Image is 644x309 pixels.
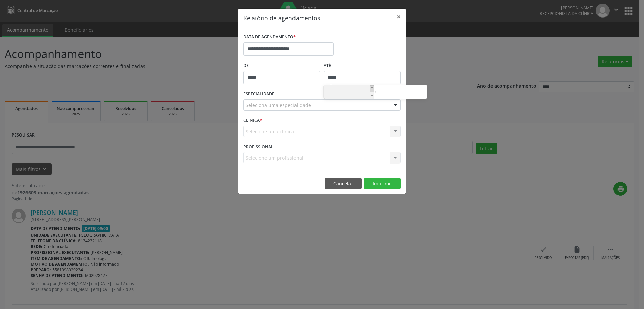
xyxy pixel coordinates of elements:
[324,86,374,99] input: Hour
[364,178,401,189] button: Imprimir
[392,9,406,25] button: Close
[243,142,273,152] label: PROFISSIONAL
[376,86,427,99] input: Minute
[324,61,401,71] label: ATÉ
[243,13,320,22] h5: Relatório de agendamentos
[243,61,320,71] label: De
[246,102,311,109] span: Seleciona uma especialidade
[374,85,376,99] span: :
[243,89,274,100] label: ESPECIALIDADE
[325,178,362,189] button: Cancelar
[243,32,296,42] label: DATA DE AGENDAMENTO
[243,115,262,126] label: CLÍNICA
